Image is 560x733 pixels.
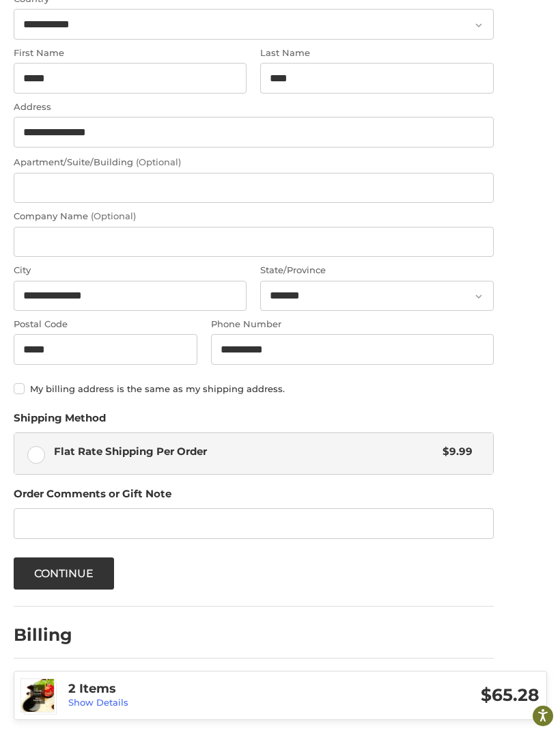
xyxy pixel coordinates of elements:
h2: Billing [14,624,94,646]
label: State/Province [260,264,494,277]
small: (Optional) [91,210,136,221]
a: Show Details [68,697,128,708]
h3: 2 Items [68,681,304,697]
label: City [14,264,247,277]
span: Flat Rate Shipping Per Order [54,444,436,460]
label: Phone Number [211,318,494,331]
img: Aged Balsamic Vinegar | We Olive [21,679,54,712]
label: Last Name [260,46,494,60]
label: First Name [14,46,247,60]
label: Apartment/Suite/Building [14,156,494,169]
p: We're away right now. Please check back later! [19,20,154,31]
legend: Shipping Method [14,411,106,432]
label: Company Name [14,210,494,223]
small: (Optional) [136,156,181,167]
h3: $65.28 [304,684,540,706]
label: My billing address is the same as my shipping address. [14,383,494,394]
legend: Order Comments [14,486,171,508]
label: Postal Code [14,318,198,331]
span: $9.99 [436,444,473,460]
button: Open LiveChat chat widget [157,18,173,34]
button: Continue [14,557,115,590]
label: Address [14,100,494,114]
